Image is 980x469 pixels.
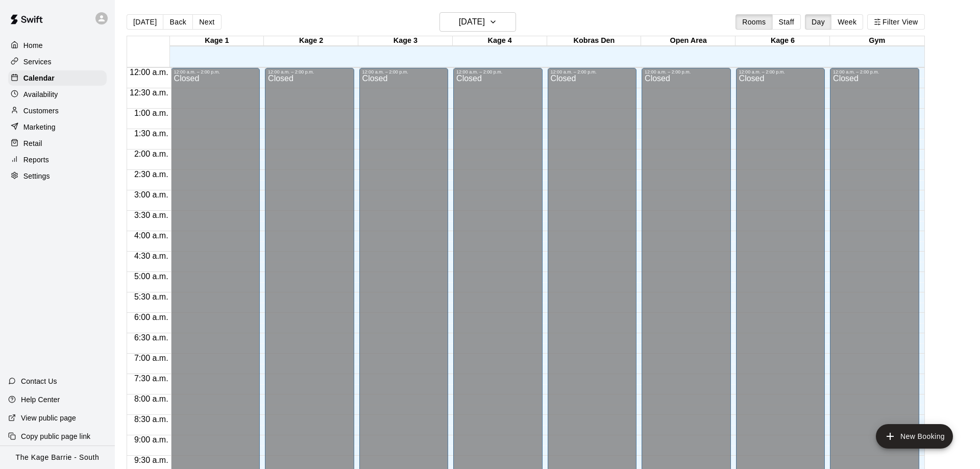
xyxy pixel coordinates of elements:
[132,394,171,403] span: 8:00 a.m.
[21,376,57,386] p: Contact Us
[876,424,953,449] button: add
[831,14,863,30] button: Week
[641,36,736,46] div: Open Area
[132,272,171,281] span: 5:00 a.m.
[192,14,221,30] button: Next
[833,69,916,75] div: 12:00 a.m. – 2:00 p.m.
[551,69,634,75] div: 12:00 a.m. – 2:00 p.m.
[867,14,924,30] button: Filter View
[132,354,171,362] span: 7:00 a.m.
[23,155,49,165] p: Reports
[132,190,171,199] span: 3:00 a.m.
[23,171,50,181] p: Settings
[8,54,107,69] a: Services
[453,36,547,46] div: Kage 4
[132,231,171,240] span: 4:00 a.m.
[132,109,171,117] span: 1:00 a.m.
[132,374,171,383] span: 7:30 a.m.
[16,452,100,463] p: The Kage Barrie - South
[23,73,55,83] p: Calendar
[362,69,446,75] div: 12:00 a.m. – 2:00 p.m.
[739,69,822,75] div: 12:00 a.m. – 2:00 p.m.
[21,431,90,441] p: Copy public page link
[174,69,257,75] div: 12:00 a.m. – 2:00 p.m.
[127,88,171,97] span: 12:30 a.m.
[547,36,642,46] div: Kobras Den
[132,252,171,260] span: 4:30 a.m.
[23,40,43,51] p: Home
[132,170,171,179] span: 2:30 a.m.
[8,119,107,135] a: Marketing
[170,36,264,46] div: Kage 1
[358,36,453,46] div: Kage 3
[23,122,56,132] p: Marketing
[8,103,107,118] a: Customers
[132,456,171,464] span: 9:30 a.m.
[23,106,59,116] p: Customers
[645,69,728,75] div: 12:00 a.m. – 2:00 p.m.
[132,211,171,219] span: 3:30 a.m.
[805,14,831,30] button: Day
[459,15,485,29] h6: [DATE]
[772,14,801,30] button: Staff
[8,136,107,151] a: Retail
[830,36,924,46] div: Gym
[132,435,171,444] span: 9:00 a.m.
[268,69,351,75] div: 12:00 a.m. – 2:00 p.m.
[8,38,107,53] a: Home
[132,150,171,158] span: 2:00 a.m.
[439,12,516,32] button: [DATE]
[23,57,52,67] p: Services
[456,69,540,75] div: 12:00 a.m. – 2:00 p.m.
[132,129,171,138] span: 1:30 a.m.
[8,152,107,167] a: Reports
[8,168,107,184] a: Settings
[8,70,107,86] a: Calendar
[132,292,171,301] span: 5:30 a.m.
[23,138,42,149] p: Retail
[132,415,171,424] span: 8:30 a.m.
[264,36,358,46] div: Kage 2
[23,89,58,100] p: Availability
[127,68,171,77] span: 12:00 a.m.
[736,36,830,46] div: Kage 6
[163,14,193,30] button: Back
[21,394,60,405] p: Help Center
[127,14,163,30] button: [DATE]
[21,413,76,423] p: View public page
[132,333,171,342] span: 6:30 a.m.
[132,313,171,322] span: 6:00 a.m.
[736,14,772,30] button: Rooms
[8,87,107,102] a: Availability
